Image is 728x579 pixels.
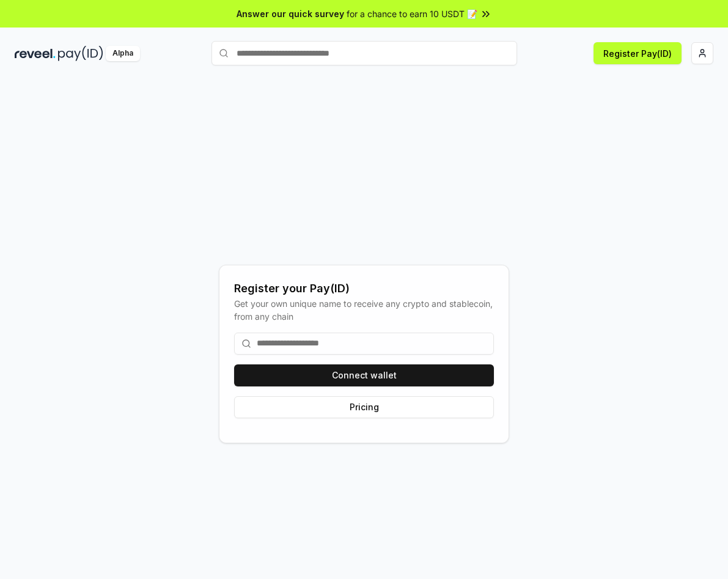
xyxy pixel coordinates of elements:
button: Pricing [234,396,494,418]
div: Register your Pay(ID) [234,280,494,297]
img: reveel_dark [15,46,56,61]
span: Answer our quick survey [237,7,344,20]
div: Get your own unique name to receive any crypto and stablecoin, from any chain [234,297,494,323]
img: pay_id [58,46,103,61]
button: Register Pay(ID) [594,42,682,64]
span: for a chance to earn 10 USDT 📝 [347,7,477,20]
div: Alpha [106,46,140,61]
button: Connect wallet [234,364,494,386]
